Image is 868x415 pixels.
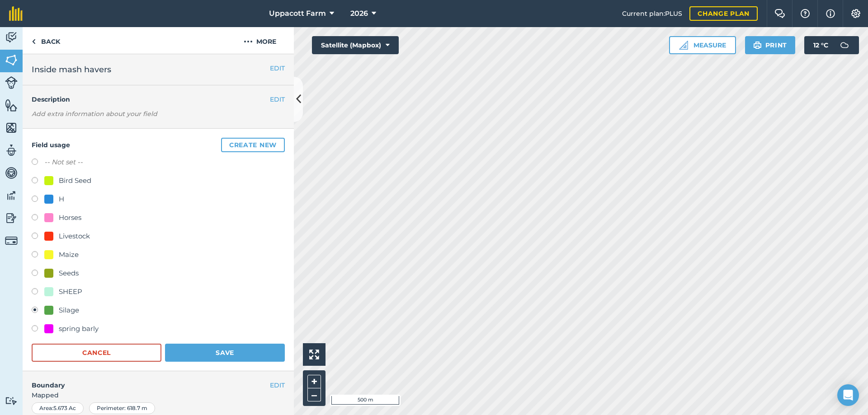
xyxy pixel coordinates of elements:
img: svg+xml;base64,PD94bWwgdmVyc2lvbj0iMS4wIiBlbmNvZGluZz0idXRmLTgiPz4KPCEtLSBHZW5lcmF0b3I6IEFkb2JlIE... [5,396,18,405]
div: Perimeter : 618.7 m [89,402,155,414]
button: Print [745,36,796,54]
img: svg+xml;base64,PHN2ZyB4bWxucz0iaHR0cDovL3d3dy53My5vcmcvMjAwMC9zdmciIHdpZHRoPSIxNyIgaGVpZ2h0PSIxNy... [826,8,835,19]
div: Livestock [59,231,90,242]
img: svg+xml;base64,PHN2ZyB4bWxucz0iaHR0cDovL3d3dy53My5vcmcvMjAwMC9zdmciIHdpZHRoPSI5IiBoZWlnaHQ9IjI0Ii... [32,36,36,47]
img: svg+xml;base64,PHN2ZyB4bWxucz0iaHR0cDovL3d3dy53My5vcmcvMjAwMC9zdmciIHdpZHRoPSI1NiIgaGVpZ2h0PSI2MC... [5,121,18,135]
em: Add extra information about your field [32,110,157,118]
a: Back [23,27,69,54]
span: Current plan : PLUS [622,9,682,19]
img: svg+xml;base64,PD94bWwgdmVyc2lvbj0iMS4wIiBlbmNvZGluZz0idXRmLTgiPz4KPCEtLSBHZW5lcmF0b3I6IEFkb2JlIE... [5,76,18,89]
div: SHEEP [59,286,82,297]
img: svg+xml;base64,PD94bWwgdmVyc2lvbj0iMS4wIiBlbmNvZGluZz0idXRmLTgiPz4KPCEtLSBHZW5lcmF0b3I6IEFkb2JlIE... [5,31,18,44]
div: Maize [59,249,79,260]
img: Four arrows, one pointing top left, one top right, one bottom right and the last bottom left [309,350,319,359]
img: svg+xml;base64,PD94bWwgdmVyc2lvbj0iMS4wIiBlbmNvZGluZz0idXRmLTgiPz4KPCEtLSBHZW5lcmF0b3I6IEFkb2JlIE... [5,189,18,202]
img: svg+xml;base64,PHN2ZyB4bWxucz0iaHR0cDovL3d3dy53My5vcmcvMjAwMC9zdmciIHdpZHRoPSIxOSIgaGVpZ2h0PSIyNC... [753,40,762,51]
button: EDIT [270,94,285,104]
span: Uppacott Farm [269,8,326,19]
div: Open Intercom Messenger [837,384,859,406]
img: svg+xml;base64,PD94bWwgdmVyc2lvbj0iMS4wIiBlbmNvZGluZz0idXRmLTgiPz4KPCEtLSBHZW5lcmF0b3I6IEFkb2JlIE... [5,211,18,225]
div: Silage [59,305,79,316]
button: Measure [669,36,736,54]
h4: Field usage [32,138,285,152]
img: svg+xml;base64,PD94bWwgdmVyc2lvbj0iMS4wIiBlbmNvZGluZz0idXRmLTgiPz4KPCEtLSBHZW5lcmF0b3I6IEFkb2JlIE... [835,36,854,54]
img: svg+xml;base64,PHN2ZyB4bWxucz0iaHR0cDovL3d3dy53My5vcmcvMjAwMC9zdmciIHdpZHRoPSI1NiIgaGVpZ2h0PSI2MC... [5,98,18,112]
button: Save [165,344,285,362]
div: Area : 5.673 Ac [32,402,84,414]
button: More [226,27,294,54]
a: Change plan [689,6,758,21]
button: + [307,375,321,388]
img: Two speech bubbles overlapping with the left bubble in the forefront [774,9,785,18]
div: Bird Seed [59,175,91,186]
h4: Description [32,94,285,104]
button: – [307,388,321,401]
img: A cog icon [850,9,861,18]
div: Seeds [59,268,79,279]
button: Cancel [32,344,161,362]
img: svg+xml;base64,PD94bWwgdmVyc2lvbj0iMS4wIiBlbmNvZGluZz0idXRmLTgiPz4KPCEtLSBHZW5lcmF0b3I6IEFkb2JlIE... [5,166,18,180]
span: Inside mash havers [32,63,111,76]
img: svg+xml;base64,PHN2ZyB4bWxucz0iaHR0cDovL3d3dy53My5vcmcvMjAwMC9zdmciIHdpZHRoPSIyMCIgaGVpZ2h0PSIyNC... [244,36,253,47]
button: 12 °C [804,36,859,54]
div: Horses [59,212,81,223]
img: Ruler icon [679,41,688,50]
img: fieldmargin Logo [9,6,23,21]
button: Create new [221,138,285,152]
button: EDIT [270,380,285,390]
img: svg+xml;base64,PD94bWwgdmVyc2lvbj0iMS4wIiBlbmNvZGluZz0idXRmLTgiPz4KPCEtLSBHZW5lcmF0b3I6IEFkb2JlIE... [5,234,18,247]
h4: Boundary [23,371,270,390]
button: Satellite (Mapbox) [312,36,399,54]
span: 2026 [350,8,368,19]
img: svg+xml;base64,PD94bWwgdmVyc2lvbj0iMS4wIiBlbmNvZGluZz0idXRmLTgiPz4KPCEtLSBHZW5lcmF0b3I6IEFkb2JlIE... [5,144,18,157]
button: EDIT [270,63,285,73]
label: -- Not set -- [44,157,83,168]
span: 12 ° C [813,36,828,54]
div: spring barly [59,323,99,334]
img: A question mark icon [800,9,811,18]
div: H [59,194,64,205]
img: svg+xml;base64,PHN2ZyB4bWxucz0iaHR0cDovL3d3dy53My5vcmcvMjAwMC9zdmciIHdpZHRoPSI1NiIgaGVpZ2h0PSI2MC... [5,53,18,67]
span: Mapped [23,390,294,400]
